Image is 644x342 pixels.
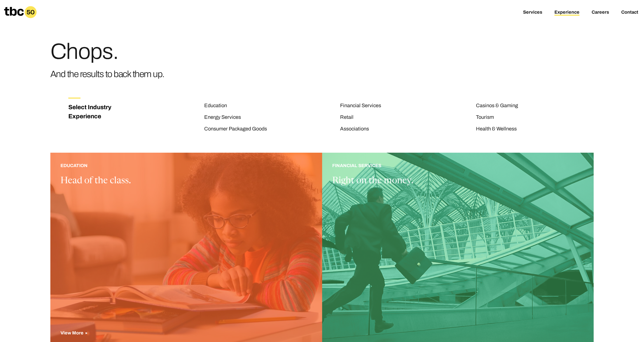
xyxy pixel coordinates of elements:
a: Education [204,103,227,109]
a: Experience [554,10,579,16]
a: Consumer Packaged Goods [204,126,267,132]
a: Associations [340,126,369,132]
a: Energy Services [204,114,241,121]
a: Retail [340,114,354,121]
a: Tourism [476,114,494,121]
a: Services [523,10,542,16]
h3: Select Industry Experience [68,103,117,121]
h1: Chops. [50,40,164,63]
a: Casinos & Gaming [476,103,518,109]
a: Homepage [4,6,37,18]
h3: And the results to back them up. [50,67,164,81]
a: Careers [592,10,609,16]
a: Health & Wellness [476,126,517,132]
a: Contact [621,10,638,16]
a: Financial Services [340,103,381,109]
